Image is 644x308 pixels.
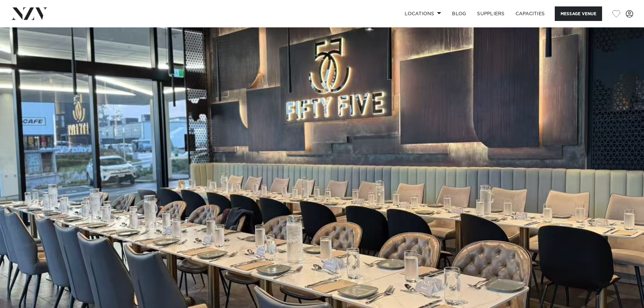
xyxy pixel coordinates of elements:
[510,6,550,21] a: Capacities
[447,6,472,21] a: BLOG
[472,6,510,21] a: SUPPLIERS
[555,6,602,21] button: Message Venue
[399,6,447,21] a: Locations
[11,7,48,20] img: nzv-logo.png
